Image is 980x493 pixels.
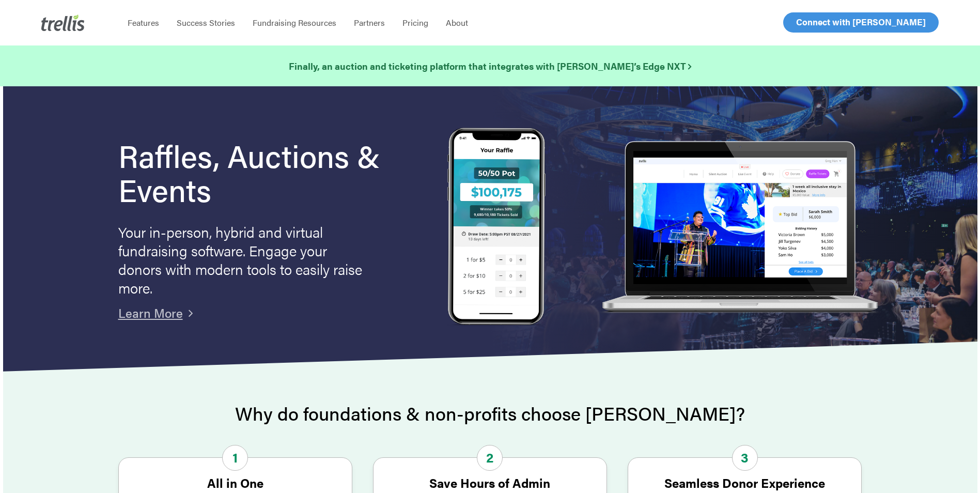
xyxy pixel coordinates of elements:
[477,445,503,471] span: 2
[402,17,428,28] span: Pricing
[119,18,168,28] a: Features
[732,445,758,471] span: 3
[596,141,882,314] img: rafflelaptop_mac_optim.png
[796,16,926,28] span: Connect with [PERSON_NAME]
[289,59,691,73] a: Finally, an auction and ticketing platform that integrates with [PERSON_NAME]’s Edge NXT
[118,138,409,206] h1: Raffles, Auctions & Events
[168,18,244,28] a: Success Stories
[177,17,235,28] span: Success Stories
[118,304,183,321] a: Learn More
[437,18,477,28] a: About
[41,14,85,31] img: Trellis
[664,474,825,491] strong: Seamless Donor Experience
[429,474,550,491] strong: Save Hours of Admin
[354,17,385,28] span: Partners
[783,12,939,33] a: Connect with [PERSON_NAME]
[207,474,263,491] strong: All in One
[118,403,862,424] h2: Why do foundations & non-profits choose [PERSON_NAME]?
[128,17,159,28] span: Features
[253,17,336,28] span: Fundraising Resources
[446,17,468,28] span: About
[289,59,691,72] strong: Finally, an auction and ticketing platform that integrates with [PERSON_NAME]’s Edge NXT
[394,18,437,28] a: Pricing
[345,18,394,28] a: Partners
[447,128,546,328] img: Trellis Raffles, Auctions and Event Fundraising
[118,222,366,297] p: Your in-person, hybrid and virtual fundraising software. Engage your donors with modern tools to ...
[222,445,248,471] span: 1
[244,18,345,28] a: Fundraising Resources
